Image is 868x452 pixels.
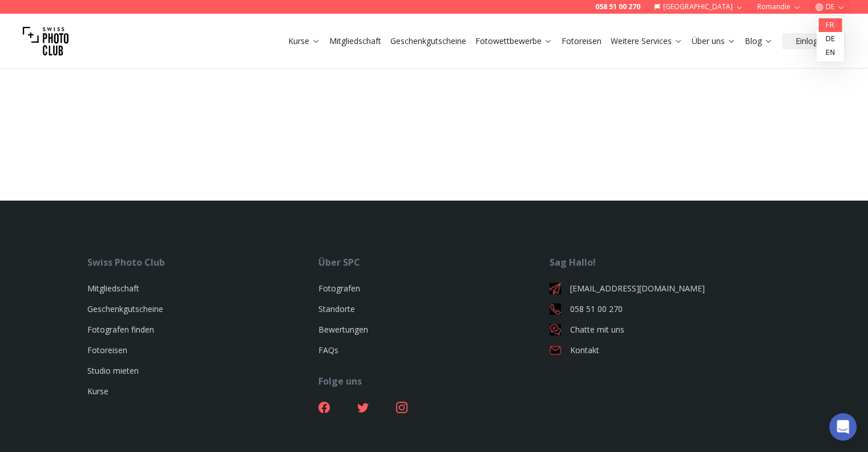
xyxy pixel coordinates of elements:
[475,35,552,47] a: Fotowettbewerbe
[782,33,845,49] button: Einloggen
[740,33,777,49] button: Blog
[471,33,557,49] button: Fotowettbewerbe
[687,33,740,49] button: Über uns
[829,413,857,441] div: Open Intercom Messenger
[87,345,127,355] a: Fotoreisen
[557,33,606,49] button: Fotoreisen
[818,18,842,32] a: fr
[692,35,736,47] a: Über uns
[606,33,687,49] button: Weitere Services
[318,345,338,355] a: FAQs
[550,303,781,315] a: 058 51 00 270
[611,35,683,47] a: Weitere Services
[390,35,466,47] a: Geschenkgutscheine
[595,2,640,11] a: 058 51 00 270
[550,283,781,294] a: [EMAIL_ADDRESS][DOMAIN_NAME]
[329,35,381,47] a: Mitgliedschaft
[550,345,781,356] a: Kontakt
[816,16,844,62] div: DE
[318,255,550,269] div: Über SPC
[87,255,318,269] div: Swiss Photo Club
[87,283,139,294] a: Mitgliedschaft
[745,35,773,47] a: Blog
[550,255,781,269] div: Sag Hallo!
[87,303,163,314] a: Geschenkgutscheine
[562,35,601,47] a: Fotoreisen
[284,33,325,49] button: Kurse
[87,386,108,397] a: Kurse
[23,18,68,64] img: Swiss photo club
[818,32,842,46] a: de
[550,324,781,335] a: Chatte mit uns
[288,35,320,47] a: Kurse
[318,283,360,294] a: Fotografen
[318,303,355,314] a: Standorte
[386,33,471,49] button: Geschenkgutscheine
[318,324,368,335] a: Bewertungen
[325,33,386,49] button: Mitgliedschaft
[318,374,550,388] div: Folge uns
[818,46,842,59] a: en
[87,324,154,335] a: Fotografen finden
[87,365,139,376] a: Studio mieten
